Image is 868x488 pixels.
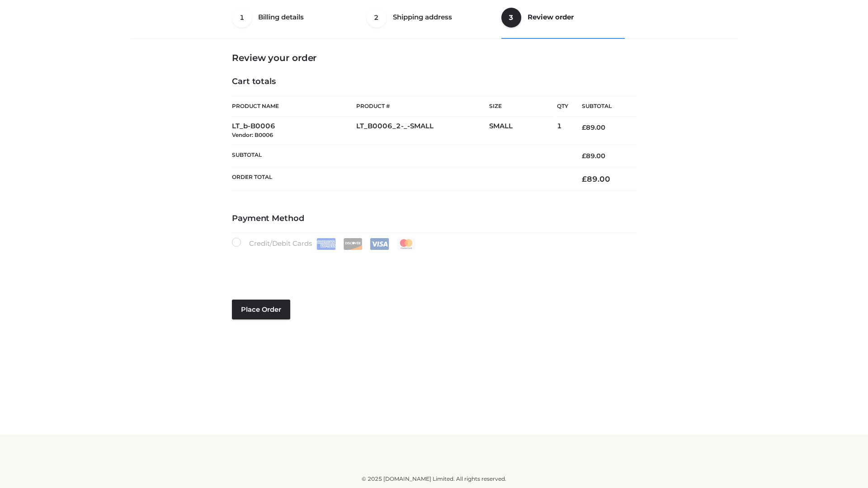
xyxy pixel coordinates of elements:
th: Order Total [232,167,568,191]
small: Vendor: B0006 [232,131,273,138]
th: Product Name [232,96,356,117]
img: Amex [316,238,336,250]
th: Product # [356,96,489,117]
img: Visa [370,238,389,250]
iframe: Secure payment input frame [230,248,634,281]
th: Subtotal [568,96,636,117]
span: £ [582,123,586,131]
th: Size [489,96,552,117]
span: £ [582,174,587,183]
bdi: 89.00 [582,152,605,160]
td: 1 [557,117,568,145]
bdi: 89.00 [582,123,605,131]
th: Qty [557,96,568,117]
img: Discover [343,238,363,250]
h4: Cart totals [232,77,636,87]
h3: Review your order [232,52,636,63]
bdi: 89.00 [582,174,610,183]
span: £ [582,152,586,160]
td: SMALL [489,117,557,145]
th: Subtotal [232,145,568,167]
div: © 2025 [DOMAIN_NAME] Limited. All rights reserved. [134,474,734,483]
img: Mastercard [396,238,416,250]
td: LT_b-B0006 [232,117,356,145]
button: Place order [232,300,290,319]
td: LT_B0006_2-_-SMALL [356,117,489,145]
h4: Payment Method [232,214,636,224]
label: Credit/Debit Cards [232,238,417,250]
